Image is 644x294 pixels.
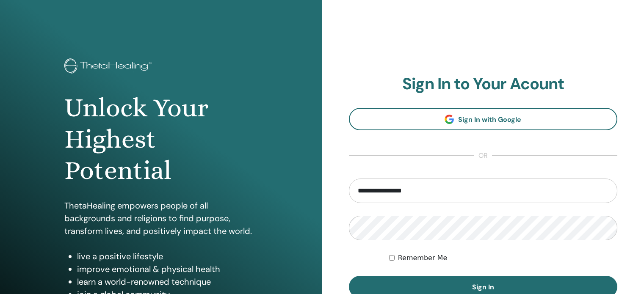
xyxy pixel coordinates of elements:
[472,283,494,291] span: Sign In
[474,151,492,161] span: or
[349,74,618,94] h2: Sign In to Your Acount
[77,263,258,275] li: improve emotional & physical health
[77,275,258,288] li: learn a world-renowned technique
[64,92,258,187] h1: Unlock Your Highest Potential
[458,115,521,124] span: Sign In with Google
[398,253,448,263] label: Remember Me
[77,250,258,263] li: live a positive lifestyle
[349,108,618,130] a: Sign In with Google
[389,253,617,263] div: Keep me authenticated indefinitely or until I manually logout
[64,199,258,237] p: ThetaHealing empowers people of all backgrounds and religions to find purpose, transform lives, a...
